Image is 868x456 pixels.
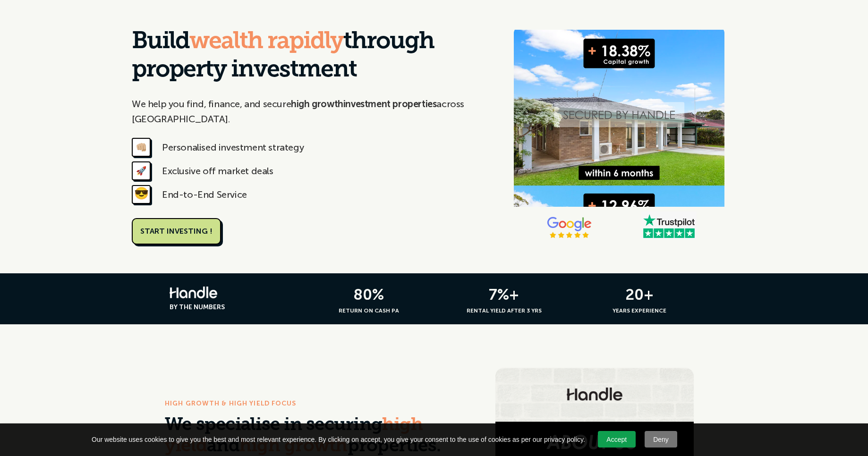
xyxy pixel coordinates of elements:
div: Personalised investment strategy [162,140,304,155]
h6: BY THE NUMBERS [170,303,298,312]
h3: 80% [305,287,433,302]
h6: YEARS EXPERIENCE [576,306,704,315]
strong: investment properties [343,98,437,110]
span: Our website uses cookies to give you the best and most relevant experience. By clicking on accept... [92,435,585,444]
a: Accept [598,431,636,448]
h1: Build through property investment [132,28,483,85]
strong: high growth [291,98,343,110]
h6: RETURN ON CASH PA [305,306,433,315]
p: We help you find, finance, and secure across [GEOGRAPHIC_DATA]. [132,96,483,127]
div: HIGH GROWTH & HIGH YIELD FOCUS [165,398,477,409]
a: Deny [645,431,678,448]
h3: 7%+ [440,287,568,302]
div: Exclusive off market deals [162,163,273,178]
a: START INVESTING ! [132,218,221,245]
h3: 20+ [576,287,704,302]
div: 👊🏼 [132,138,151,157]
span: wealth rapidly [189,30,343,54]
h6: RENTAL YIELD AFTER 3 YRS [440,306,568,315]
div: End-to-End Service [162,187,247,202]
strong: 😎 [134,190,149,199]
div: 🚀 [132,161,151,180]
